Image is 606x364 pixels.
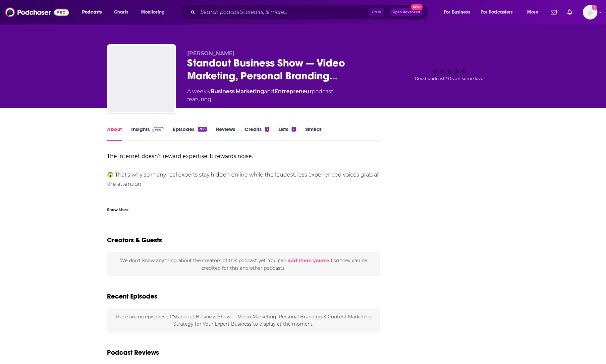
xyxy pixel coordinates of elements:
[565,7,575,18] a: Show notifications dropdown
[115,314,372,327] span: There are no episodes of "Standout Business Show — Video Marketing, Personal Branding & Content M...
[245,126,269,141] a: Credits3
[152,127,164,132] img: Podchaser Pro
[592,5,597,10] svg: Add a profile image
[288,258,332,263] button: add them yourself
[264,88,274,95] span: and
[236,88,264,95] a: Marketing
[82,8,102,17] span: Podcasts
[583,5,597,20] span: Logged in as Icons
[400,50,499,92] div: Good podcast? Give it some love!
[131,126,164,141] a: InsightsPodchaser Pro
[481,8,513,17] span: For Podcasters
[548,7,559,18] a: Show notifications dropdown
[305,126,321,141] a: Similar
[583,5,597,20] button: Show profile menu
[187,50,235,57] span: [PERSON_NAME]
[444,8,470,17] span: For Business
[523,7,547,18] button: open menu
[107,236,162,244] h2: Creators & Guests
[120,258,367,271] span: We don't know anything about the creators of this podcast yet . You can so they can be credited f...
[274,88,312,95] a: Entrepreneur
[186,5,435,20] div: Search podcasts, credits, & more...
[198,127,206,132] div: 208
[390,8,423,16] button: Open AdvancedNew
[107,292,157,301] h2: Recent Episodes
[198,7,369,18] input: Search podcasts, credits, & more...
[78,7,110,18] button: open menu
[187,88,333,103] div: A weekly podcast
[235,88,236,95] span: ,
[477,7,523,18] button: open menu
[210,88,235,95] a: Business
[527,8,538,17] span: More
[439,7,478,18] button: open menu
[141,8,165,17] span: Monitoring
[107,153,253,159] b: The internet doesn’t reward expertise. It rewards noise.
[583,5,597,20] img: User Profile
[114,8,128,17] span: Charts
[137,7,173,18] button: open menu
[393,11,420,14] span: Open Advanced
[107,126,122,141] a: About
[292,127,296,132] div: 2
[265,127,269,132] div: 3
[278,126,296,141] a: Lists2
[369,8,384,17] span: Ctrl K
[107,348,159,357] h3: Podcast Reviews
[415,76,484,81] span: Good podcast? Give it some love!
[5,6,69,19] img: Podchaser - Follow, Share and Rate Podcasts
[411,4,423,10] span: New
[110,7,132,18] a: Charts
[216,126,235,141] a: Reviews
[173,126,206,141] a: Episodes208
[187,96,333,103] span: featuring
